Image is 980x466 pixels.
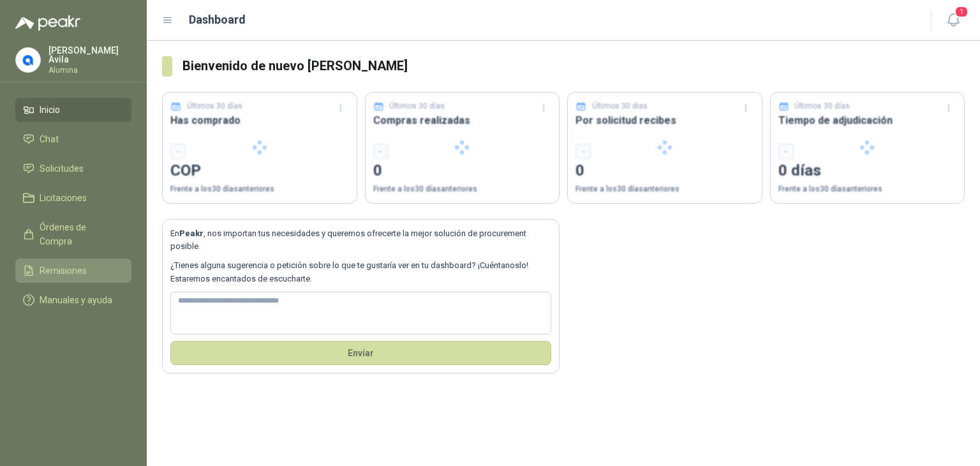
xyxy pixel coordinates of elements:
[48,46,131,64] p: [PERSON_NAME] Avila
[170,341,551,365] button: Envíar
[182,56,965,76] h3: Bienvenido de nuevo [PERSON_NAME]
[40,264,87,278] span: Remisiones
[170,227,551,253] p: En , nos importan tus necesidades y queremos ofrecerte la mejor solución de procurement posible.
[40,132,59,146] span: Chat
[15,288,131,312] a: Manuales y ayuda
[16,48,40,72] img: Company Logo
[954,6,969,18] span: 1
[40,103,60,117] span: Inicio
[179,229,204,238] b: Peakr
[48,66,131,74] p: Alumina
[15,215,131,253] a: Órdenes de Compra
[40,162,84,176] span: Solicitudes
[15,259,131,283] a: Remisiones
[170,259,551,285] p: ¿Tienes alguna sugerencia o petición sobre lo que te gustaría ver en tu dashboard? ¡Cuéntanoslo! ...
[15,127,131,151] a: Chat
[40,220,119,248] span: Órdenes de Compra
[942,9,965,32] button: 1
[15,98,131,122] a: Inicio
[15,156,131,181] a: Solicitudes
[40,191,87,205] span: Licitaciones
[15,186,131,210] a: Licitaciones
[15,15,80,31] img: Logo peakr
[40,293,112,307] span: Manuales y ayuda
[189,11,246,29] h1: Dashboard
